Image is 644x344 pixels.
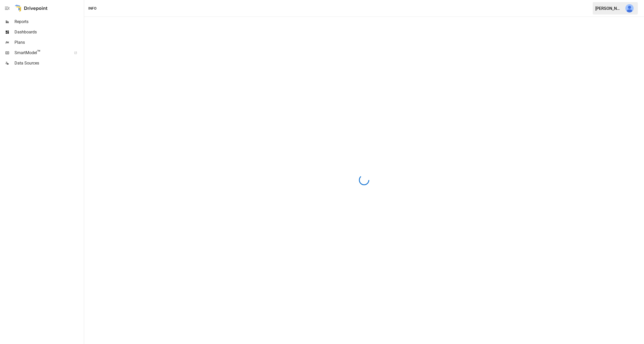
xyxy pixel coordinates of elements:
span: Reports [15,19,83,25]
span: Data Sources [15,60,83,66]
button: James Arthur Smith [622,1,637,16]
span: SmartModel [15,50,68,56]
div: [PERSON_NAME] [595,6,622,11]
span: Dashboards [15,29,83,35]
span: ™ [37,49,41,55]
span: Plans [15,39,83,46]
img: James Arthur Smith [625,4,634,12]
